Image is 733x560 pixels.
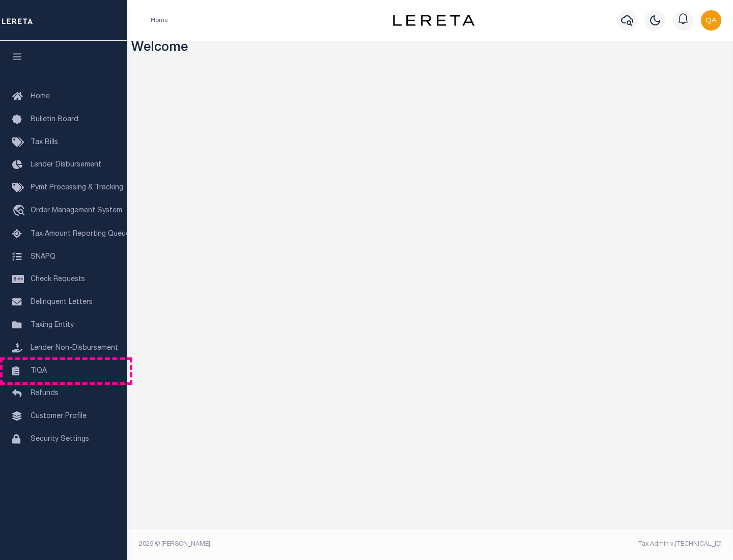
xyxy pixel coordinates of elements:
[31,93,50,100] span: Home
[31,436,89,443] span: Security Settings
[31,390,59,397] span: Refunds
[131,41,729,57] h3: Welcome
[31,184,123,191] span: Pymt Processing & Tracking
[31,139,58,146] span: Tax Bills
[31,367,47,374] span: TIQA
[31,207,122,214] span: Order Management System
[31,116,78,123] span: Bulletin Board
[31,253,55,260] span: SNAPQ
[131,540,431,549] div: 2025 © [PERSON_NAME].
[31,345,118,352] span: Lender Non-Disbursement
[31,161,101,169] span: Lender Disbursement
[31,276,85,283] span: Check Requests
[701,10,721,31] img: svg+xml;base64,PHN2ZyB4bWxucz0iaHR0cDovL3d3dy53My5vcmcvMjAwMC9zdmciIHBvaW50ZXItZXZlbnRzPSJub25lIi...
[438,540,722,549] div: Tax Admin v.[TECHNICAL_ID]
[12,205,29,218] i: travel_explore
[31,322,74,329] span: Taxing Entity
[31,231,130,238] span: Tax Amount Reporting Queue
[31,299,93,306] span: Delinquent Letters
[151,16,168,25] li: Home
[31,413,87,420] span: Customer Profile
[393,15,474,26] img: logo-dark.svg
